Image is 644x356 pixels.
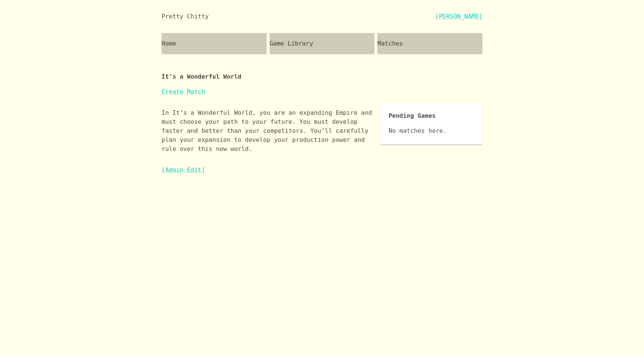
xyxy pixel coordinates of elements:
[162,88,205,95] a: Create Match
[162,33,267,54] a: Home
[270,33,375,54] a: Game Library
[377,33,482,54] a: Matches
[389,111,473,120] p: Pending Games
[389,126,473,135] p: No matches here.
[162,12,209,21] div: Pretty Chitty
[162,166,205,173] a: [Admin Edit]
[162,108,374,154] p: In It’s a Wonderful World, you are an expanding Empire and must choose your path to your future. ...
[162,60,482,87] p: It's a Wonderful World
[435,12,482,21] a: [PERSON_NAME]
